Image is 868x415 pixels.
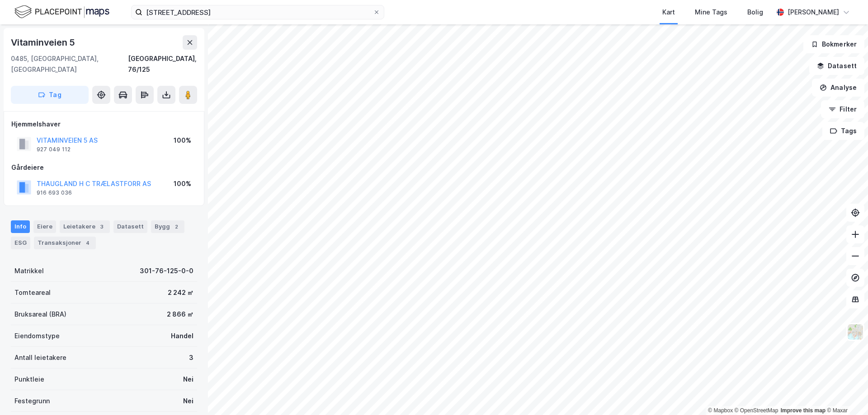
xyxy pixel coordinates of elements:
[11,53,128,75] div: 0485, [GEOGRAPHIC_DATA], [GEOGRAPHIC_DATA]
[822,122,864,140] button: Tags
[788,7,839,18] div: [PERSON_NAME]
[33,220,56,233] div: Eiere
[821,100,864,118] button: Filter
[735,407,778,414] a: OpenStreetMap
[11,86,89,104] button: Tag
[11,237,30,249] div: ESG
[83,238,92,247] div: 4
[183,374,193,385] div: Nei
[151,220,184,233] div: Bygg
[14,374,44,385] div: Punktleie
[37,146,71,153] div: 927 049 112
[11,119,197,130] div: Hjemmelshaver
[11,220,30,233] div: Info
[171,331,193,341] div: Handel
[167,309,193,320] div: 2 866 ㎡
[142,5,373,19] input: Søk på adresse, matrikkel, gårdeiere, leietakere eller personer
[34,237,96,249] div: Transaksjoner
[37,189,72,196] div: 916 693 036
[747,7,763,18] div: Bolig
[189,352,193,363] div: 3
[708,407,733,414] a: Mapbox
[14,352,66,363] div: Antall leietakere
[823,372,868,415] div: Kontrollprogram for chat
[97,222,106,231] div: 3
[174,135,191,146] div: 100%
[11,162,197,173] div: Gårdeiere
[140,266,193,276] div: 301-76-125-0-0
[60,220,110,233] div: Leietakere
[113,220,147,233] div: Datasett
[14,266,44,276] div: Matrikkel
[172,222,181,231] div: 2
[809,57,864,75] button: Datasett
[128,53,197,75] div: [GEOGRAPHIC_DATA], 76/125
[11,35,77,50] div: Vitaminveien 5
[803,35,864,53] button: Bokmerker
[847,323,864,340] img: Z
[183,396,193,406] div: Nei
[168,287,193,298] div: 2 242 ㎡
[14,331,60,341] div: Eiendomstype
[14,309,66,320] div: Bruksareal (BRA)
[662,7,675,18] div: Kart
[695,7,727,18] div: Mine Tags
[14,287,51,298] div: Tomteareal
[14,396,50,406] div: Festegrunn
[14,4,109,20] img: logo.f888ab2527a4732fd821a326f86c7f29.svg
[823,372,868,415] iframe: Chat Widget
[174,178,191,189] div: 100%
[781,407,826,414] a: Improve this map
[812,79,864,97] button: Analyse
